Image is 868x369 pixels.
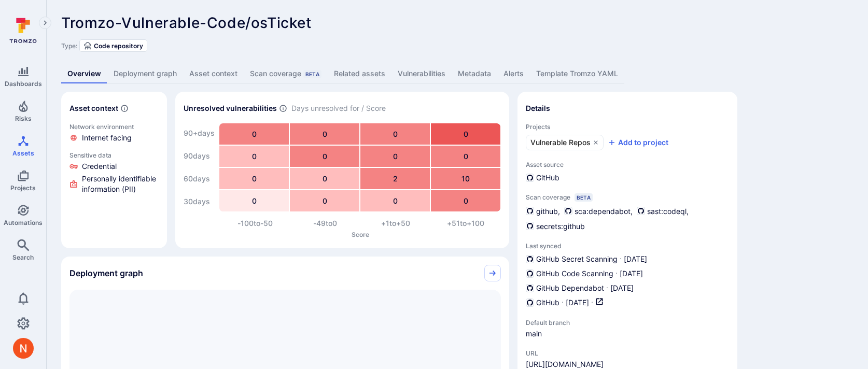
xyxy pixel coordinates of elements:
[303,70,321,78] div: Beta
[61,42,77,50] span: Type:
[620,268,643,279] span: [DATE]
[360,168,430,189] div: 2
[184,168,215,189] div: 60 days
[5,80,42,88] span: Dashboards
[69,174,159,194] li: Personally identifiable information (PII)
[184,123,215,144] div: 90+ days
[184,103,277,113] h2: Unresolved vulnerabilities
[220,218,290,229] div: -100 to -50
[69,103,118,113] h2: Asset context
[120,104,129,112] svg: Automatically discovered context associated with the asset
[291,103,386,114] span: Days unresolved for / Score
[566,297,589,308] span: [DATE]
[290,218,361,229] div: -49 to 0
[562,297,564,308] p: ·
[431,123,500,145] div: 0
[526,161,729,168] span: Asset source
[290,123,359,145] div: 0
[606,283,608,293] p: ·
[184,191,215,212] div: 30 days
[290,168,359,189] div: 0
[219,146,289,167] div: 0
[328,64,391,83] a: Related assets
[12,149,34,157] span: Assets
[61,14,312,32] span: Tromzo-Vulnerable-Code/osTicket
[10,184,36,192] span: Projects
[575,193,593,202] div: Beta
[536,268,613,279] span: GitHub Code Scanning
[526,206,558,217] div: github
[69,151,159,159] p: Sensitive data
[624,254,647,264] span: [DATE]
[360,190,430,211] div: 0
[530,64,624,83] a: Template Tromzo YAML
[220,231,501,238] p: Score
[526,242,729,250] span: Last synced
[183,64,244,83] a: Asset context
[526,123,729,131] span: Projects
[219,123,289,145] div: 0
[620,254,622,264] p: ·
[530,137,591,148] span: Vulnerable Repos
[219,190,289,211] div: 0
[360,218,431,229] div: +1 to +50
[94,42,143,50] span: Code repository
[4,219,43,226] span: Automations
[610,283,634,293] span: [DATE]
[41,19,49,27] i: Expand navigation menu
[526,173,559,183] div: GitHub
[67,121,161,145] a: Click to view evidence
[591,297,593,308] p: ·
[61,64,107,83] a: Overview
[431,168,500,189] div: 10
[431,190,500,211] div: 0
[536,297,559,308] span: GitHub
[452,64,497,83] a: Metadata
[69,123,159,131] p: Network environment
[536,283,604,293] span: GitHub Dependabot
[637,206,687,217] div: sast:codeql
[526,103,550,113] h2: Details
[15,115,32,122] span: Risks
[526,329,609,339] span: main
[61,257,509,290] div: Collapse
[219,168,289,189] div: 0
[431,146,500,167] div: 0
[279,103,287,114] span: Number of vulnerabilities in status ‘Open’ ‘Triaged’ and ‘In process’ divided by score and scanne...
[564,206,631,217] div: sca:dependabot
[12,253,34,261] span: Search
[526,349,604,357] span: URL
[61,64,853,83] div: Asset tabs
[526,193,570,201] span: Scan coverage
[526,319,609,327] span: Default branch
[67,149,161,196] a: Click to view evidence
[290,146,359,167] div: 0
[391,64,452,83] a: Vulnerabilities
[13,338,34,359] img: ACg8ocIprwjrgDQnDsNSk9Ghn5p5-B8DpAKWoJ5Gi9syOE4K59tr4Q=s96-c
[497,64,530,83] a: Alerts
[431,218,501,229] div: +51 to +100
[526,135,604,150] a: Vulnerable Repos
[184,146,215,166] div: 90 days
[526,221,585,232] div: secrets:github
[595,297,604,308] a: Open in GitHub dashboard
[360,123,430,145] div: 0
[608,137,668,148] button: Add to project
[69,133,159,143] li: Internet facing
[536,254,618,264] span: GitHub Secret Scanning
[69,268,143,278] h2: Deployment graph
[69,161,159,172] li: Credential
[13,338,34,359] div: Neeren Patki
[290,190,359,211] div: 0
[107,64,183,83] a: Deployment graph
[360,146,430,167] div: 0
[250,68,321,79] div: Scan coverage
[39,17,51,29] button: Expand navigation menu
[615,268,618,279] p: ·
